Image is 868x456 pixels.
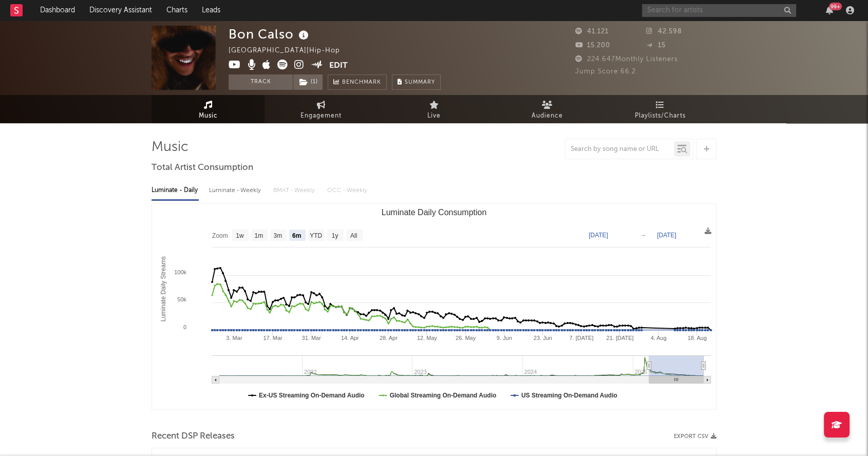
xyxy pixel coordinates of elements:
a: Playlists/Charts [603,95,716,123]
input: Search by song name or URL [565,145,674,154]
text: 3. Mar [226,335,242,341]
text: 12. May [417,335,438,341]
text: [DATE] [589,232,608,239]
text: 14. Apr [341,335,359,341]
text: YTD [310,232,322,239]
span: Jump Score: 66.2 [575,68,636,75]
text: 50k [177,296,186,302]
text: Ex-US Streaming On-Demand Audio [259,392,365,399]
text: 4. Aug [650,335,666,341]
span: Music [199,110,218,122]
span: Engagement [300,110,342,122]
button: (1) [293,74,323,90]
a: Audience [490,95,603,123]
div: 99 + [829,3,842,10]
span: Playlists/Charts [635,110,686,122]
span: Total Artist Consumption [152,162,253,174]
text: Luminate Daily Streams [160,256,167,321]
button: 99+ [826,6,833,14]
text: 7. [DATE] [569,335,593,341]
div: Luminate - Weekly [209,182,263,199]
button: Track [229,74,293,90]
text: 23. Jun [534,335,552,341]
text: 0 [183,324,186,330]
div: Luminate - Daily [152,182,199,199]
span: Summary [405,80,435,85]
span: Recent DSP Releases [152,430,235,443]
div: [GEOGRAPHIC_DATA] | Hip-Hop [229,45,352,57]
text: 31. Mar [301,335,321,341]
text: US Streaming On-Demand Audio [521,392,617,399]
text: 28. Apr [380,335,398,341]
text: All [350,232,357,239]
input: Search for artists [642,4,796,17]
span: Audience [532,110,563,122]
a: Benchmark [328,74,387,90]
text: Zoom [212,232,228,239]
span: 42.598 [646,28,682,35]
text: 6m [292,232,301,239]
svg: Luminate Daily Consumption [152,204,716,409]
span: Benchmark [342,77,381,89]
a: Music [152,95,265,123]
text: 9. Jun [497,335,512,341]
a: Engagement [265,95,378,123]
text: 1w [236,232,244,239]
span: 224.647 Monthly Listeners [575,56,678,63]
text: 21. [DATE] [606,335,633,341]
div: Bon Calso [229,26,311,43]
span: Live [427,110,441,122]
text: → [640,232,646,239]
text: Global Streaming On-Demand Audio [390,392,497,399]
button: Summary [392,74,441,90]
span: 41.121 [575,28,609,35]
text: Luminate Daily Consumption [382,208,487,217]
span: ( 1 ) [293,74,323,90]
span: 15 [646,42,666,49]
text: 18. Aug [688,335,707,341]
text: [DATE] [657,232,676,239]
button: Export CSV [674,433,716,440]
text: 100k [174,269,186,275]
text: 1y [332,232,338,239]
button: Edit [329,60,348,72]
text: 3m [273,232,282,239]
a: Live [378,95,490,123]
text: 17. Mar [263,335,282,341]
text: 1m [254,232,263,239]
text: 26. May [456,335,476,341]
span: 15.200 [575,42,610,49]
